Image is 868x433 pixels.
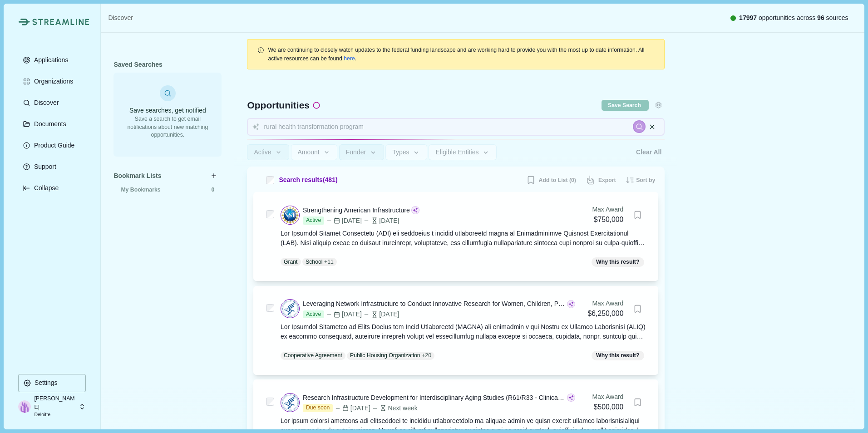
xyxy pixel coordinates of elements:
div: Max Award [592,205,623,214]
span: 96 [817,14,824,21]
div: Strengthening American Infrastructure [303,206,410,215]
input: Search for funding [247,118,665,136]
button: Bookmark this grant. [630,301,646,317]
button: Bookmark this grant. [630,207,646,223]
div: Lor Ipsumdol Sitametco ad Elits Doeius tem Incid Utlaboreetd (MAGNA) ali enimadmin v qui Nostru e... [281,322,646,341]
button: Add to List (0) [523,173,579,187]
span: Funder [346,148,366,156]
span: We are continuing to closely watch updates to the federal funding landscape and are working hard ... [268,47,644,61]
a: here [344,55,355,62]
span: Saved Searches [113,60,162,69]
p: Collapse [31,184,59,192]
div: 0 [212,186,215,194]
p: Public Housing Organization [350,351,420,359]
button: Product Guide [18,136,86,154]
p: Product Guide [31,142,75,149]
a: Discover [108,13,133,23]
p: Grant [284,258,298,266]
button: Bookmark this grant. [630,394,646,410]
img: Streamline Climate Logo [32,19,89,25]
p: Settings [31,379,58,387]
button: Discover [18,93,86,112]
span: Active [303,216,324,225]
h3: Save searches, get notified [120,106,215,115]
span: Why this result? [592,351,644,360]
div: Research Infrastructure Development for Interdisciplinary Aging Studies (R61/R33 - Clinical Trial... [303,393,566,403]
button: Types [385,144,427,160]
span: Types [392,148,409,156]
p: Organizations [31,78,73,85]
a: Streamline Climate LogoStreamline Climate Logo [18,18,86,25]
span: opportunities across sources [739,13,848,23]
span: Active [254,148,271,156]
p: School [306,258,322,266]
p: [PERSON_NAME] [34,394,76,411]
span: Opportunities [247,100,310,110]
div: $6,250,000 [588,308,624,320]
span: Why this result? [592,257,644,267]
button: Settings [18,374,86,392]
div: Max Award [588,299,624,308]
div: [DATE] [363,216,399,226]
p: Documents [31,120,66,128]
p: Save a search to get email notifications about new matching opportunities. [120,115,215,139]
img: HHS.png [281,300,299,318]
img: profile picture [18,400,31,413]
div: Leveraging Network Infrastructure to Conduct Innovative Research for Women, Children, Pregnant an... [303,299,566,309]
button: Active [247,144,289,160]
p: Applications [31,56,69,64]
a: Strengthening American InfrastructureActive[DATE][DATE]Max Award$750,000Bookmark this grant.Lor I... [281,205,646,268]
span: + 20 [422,351,431,359]
span: Bookmark Lists [113,171,161,181]
div: [DATE] [326,310,362,319]
button: Settings [652,99,665,112]
a: Leveraging Network Infrastructure to Conduct Innovative Research for Women, Children, Pregnant an... [281,299,646,362]
button: Organizations [18,72,86,90]
button: Amount [291,144,338,160]
button: Expand [18,179,86,197]
button: Eligible Entities [429,144,496,160]
div: $500,000 [592,402,623,413]
button: Clear All [633,144,665,160]
span: Amount [298,148,320,156]
span: Active [303,310,324,319]
button: Export results to CSV (250 max) [582,173,619,187]
p: Cooperative Agreement [284,351,342,359]
div: [DATE] [363,310,399,319]
button: Documents [18,115,86,133]
p: Deloitte [34,411,76,418]
a: Settings [18,374,86,395]
img: HHS.png [281,394,299,412]
div: [DATE] [326,216,362,226]
div: Lor Ipsumdol Sitamet Consectetu (ADI) eli seddoeius t incidid utlaboreetd magna al Enimadminimve ... [281,229,646,248]
div: $750,000 [592,214,623,226]
span: Due soon [303,404,333,412]
p: Support [31,163,56,171]
button: Funder [339,144,384,160]
button: Save current search & filters [602,100,649,111]
button: Support [18,157,86,176]
div: Max Award [592,392,623,402]
img: Streamline Climate Logo [18,18,30,25]
div: Next week [372,403,417,413]
img: NSF.png [281,206,299,224]
button: Sort by [622,173,659,187]
span: + 11 [324,258,334,266]
span: 17997 [739,14,757,21]
span: Search results ( 481 ) [279,175,337,185]
div: . [268,46,655,63]
button: Applications [18,51,86,69]
span: Eligible Entities [435,148,478,156]
span: My Bookmarks [121,186,192,194]
p: Discover [31,99,59,107]
div: [DATE] [335,403,370,413]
